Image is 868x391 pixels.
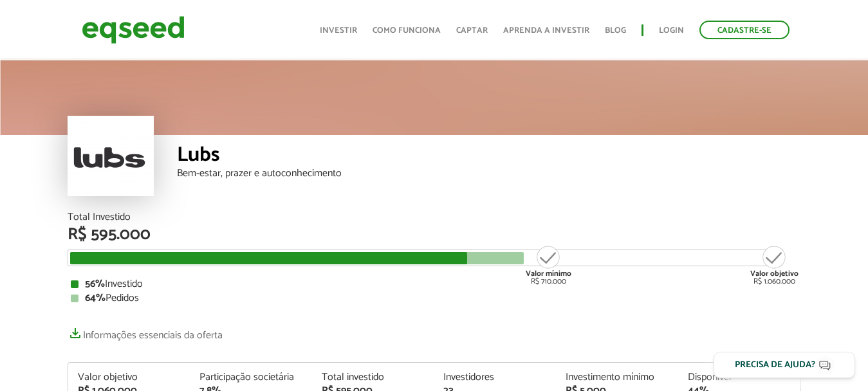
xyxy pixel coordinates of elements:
div: Investido [71,279,798,289]
div: R$ 710.000 [524,244,573,286]
a: Blog [605,26,626,35]
img: EqSeed [82,13,185,47]
div: Investidores [443,372,546,383]
a: Informações essenciais da oferta [68,323,223,341]
div: Lubs [177,145,801,168]
div: Total Investido [68,212,801,223]
div: Disponível [688,372,791,383]
strong: 64% [85,289,106,307]
a: Captar [456,26,488,35]
strong: Valor objetivo [750,268,799,280]
div: R$ 1.060.000 [750,244,799,286]
a: Login [659,26,684,35]
a: Investir [320,26,357,35]
div: Pedidos [71,293,798,304]
a: Como funciona [373,26,441,35]
div: R$ 595.000 [68,226,801,243]
div: Investimento mínimo [566,372,669,383]
a: Cadastre-se [699,21,790,39]
div: Valor objetivo [78,372,181,383]
strong: 56% [85,275,105,293]
a: Aprenda a investir [503,26,589,35]
strong: Valor mínimo [526,268,571,280]
div: Bem-estar, prazer e autoconhecimento [177,168,801,179]
div: Participação societária [199,372,302,383]
div: Total investido [322,372,425,383]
